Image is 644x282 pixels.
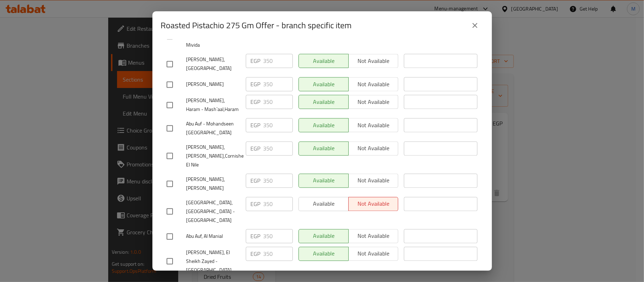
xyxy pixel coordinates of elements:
input: Please enter price [263,141,293,155]
input: Please enter price [263,77,293,91]
input: Please enter price [263,54,293,68]
input: Please enter price [263,174,293,188]
p: EGP [251,176,261,185]
span: [PERSON_NAME], [GEOGRAPHIC_DATA] [186,55,240,73]
p: EGP [251,98,261,106]
span: [PERSON_NAME], El Sheikh Zayed - [GEOGRAPHIC_DATA] [186,248,240,275]
span: [GEOGRAPHIC_DATA], [GEOGRAPHIC_DATA] - [GEOGRAPHIC_DATA] [186,198,240,225]
span: [PERSON_NAME] [186,80,240,89]
span: Abu Auf - Mohandseen [GEOGRAPHIC_DATA] [186,119,240,137]
p: EGP [251,57,261,65]
input: Please enter price [263,229,293,243]
input: Please enter price [263,95,293,109]
span: [PERSON_NAME], Tagammoa 5 - Emaar Mivida [186,23,240,49]
input: Please enter price [263,197,293,211]
p: EGP [251,121,261,129]
p: EGP [251,200,261,208]
p: EGP [251,232,261,240]
span: Abu Auf, Al Manial [186,232,240,241]
p: EGP [251,80,261,88]
button: close [466,17,483,34]
p: EGP [251,249,261,258]
input: Please enter price [263,118,293,132]
span: [PERSON_NAME], Haram - Mash`aal,Haram [186,96,240,114]
h2: Roasted Pistachio 275 Gm Offer - branch specific item [161,20,352,31]
p: EGP [251,144,261,153]
span: [PERSON_NAME], [PERSON_NAME] [186,175,240,193]
span: [PERSON_NAME],[PERSON_NAME],Cornishe El Nile [186,143,240,169]
input: Please enter price [263,247,293,261]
